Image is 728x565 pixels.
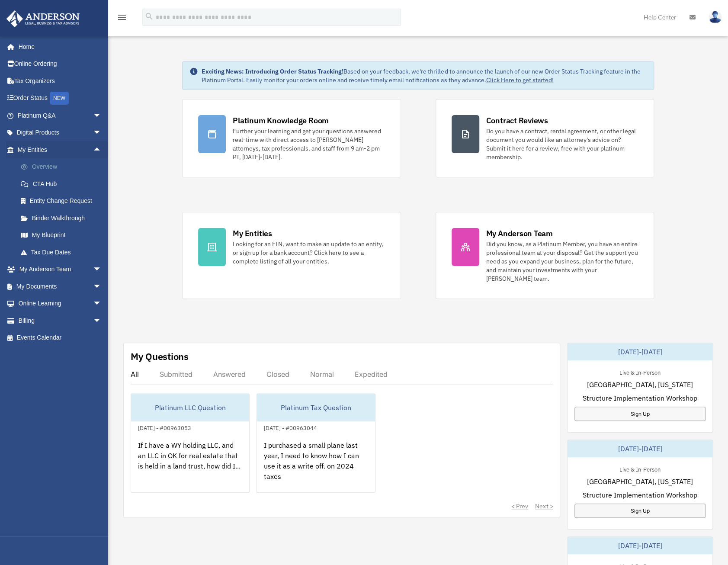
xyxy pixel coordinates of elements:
a: menu [117,15,127,22]
div: Expedited [355,370,388,379]
span: arrow_drop_up [93,141,110,159]
a: My Blueprint [12,227,115,244]
a: Billingarrow_drop_down [6,312,115,329]
a: Overview [12,158,115,176]
img: User Pic [709,11,722,23]
div: Normal [310,370,334,379]
div: Based on your feedback, we're thrilled to announce the launch of our new Order Status Tracking fe... [202,67,646,84]
span: arrow_drop_down [93,278,110,295]
span: arrow_drop_down [93,107,110,125]
div: Platinum LLC Question [131,394,249,421]
span: [GEOGRAPHIC_DATA], [US_STATE] [587,476,693,487]
a: My Entitiesarrow_drop_up [6,141,115,158]
div: Closed [266,370,289,379]
a: Binder Walkthrough [12,209,115,227]
a: Digital Productsarrow_drop_down [6,124,115,141]
div: Answered [213,370,246,379]
div: All [131,370,139,379]
a: Platinum LLC Question[DATE] - #00963053If I have a WY holding LLC, and an LLC in OK for real esta... [131,393,250,493]
a: Contract Reviews Do you have a contract, rental agreement, or other legal document you would like... [436,99,654,177]
div: I purchased a small plane last year, I need to know how I can use it as a write off. on 2024 taxes [257,433,375,501]
span: [GEOGRAPHIC_DATA], [US_STATE] [587,379,693,390]
div: Contract Reviews [486,115,548,126]
a: Online Ordering [6,55,115,73]
span: Structure Implementation Workshop [583,393,697,403]
span: arrow_drop_down [93,295,110,313]
div: Platinum Knowledge Room [233,115,329,126]
div: Do you have a contract, rental agreement, or other legal document you would like an attorney's ad... [486,127,638,161]
img: Anderson Advisors Platinum Portal [4,10,82,27]
a: My Documentsarrow_drop_down [6,278,115,295]
a: Click Here to get started! [486,76,553,84]
div: NEW [50,92,69,105]
a: Events Calendar [6,329,115,347]
strong: Exciting News: Introducing Order Status Tracking! [202,67,343,75]
div: [DATE] - #00963044 [257,423,324,432]
div: Live & In-Person [613,464,667,473]
span: arrow_drop_down [93,261,110,279]
a: My Anderson Team Did you know, as a Platinum Member, you have an entire professional team at your... [436,212,654,299]
a: CTA Hub [12,175,115,193]
div: Live & In-Person [613,367,667,376]
a: Online Learningarrow_drop_down [6,295,115,312]
div: My Anderson Team [486,228,553,239]
span: Structure Implementation Workshop [583,490,697,500]
a: Tax Organizers [6,72,115,90]
a: Platinum Tax Question[DATE] - #00963044I purchased a small plane last year, I need to know how I ... [257,393,375,493]
div: My Questions [131,350,189,363]
span: arrow_drop_down [93,312,110,330]
div: [DATE]-[DATE] [568,343,712,360]
i: menu [117,12,127,22]
a: Home [6,38,110,55]
a: Tax Due Dates [12,244,115,261]
div: My Entities [233,228,272,239]
div: Looking for an EIN, want to make an update to an entity, or sign up for a bank account? Click her... [233,240,385,266]
a: Sign Up [574,504,706,518]
a: Sign Up [574,407,706,421]
a: My Entities Looking for an EIN, want to make an update to an entity, or sign up for a bank accoun... [182,212,401,299]
a: Platinum Knowledge Room Further your learning and get your questions answered real-time with dire... [182,99,401,177]
a: Entity Change Request [12,193,115,210]
div: Further your learning and get your questions answered real-time with direct access to [PERSON_NAM... [233,127,385,161]
div: [DATE] - #00963053 [131,423,198,432]
i: search [144,12,154,21]
div: [DATE]-[DATE] [568,440,712,457]
div: [DATE]-[DATE] [568,537,712,554]
div: Did you know, as a Platinum Member, you have an entire professional team at your disposal? Get th... [486,240,638,283]
span: arrow_drop_down [93,124,110,142]
div: Platinum Tax Question [257,394,375,421]
a: My Anderson Teamarrow_drop_down [6,261,115,278]
a: Platinum Q&Aarrow_drop_down [6,107,115,124]
div: If I have a WY holding LLC, and an LLC in OK for real estate that is held in a land trust, how di... [131,433,249,501]
div: Submitted [160,370,192,379]
a: Order StatusNEW [6,90,115,107]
